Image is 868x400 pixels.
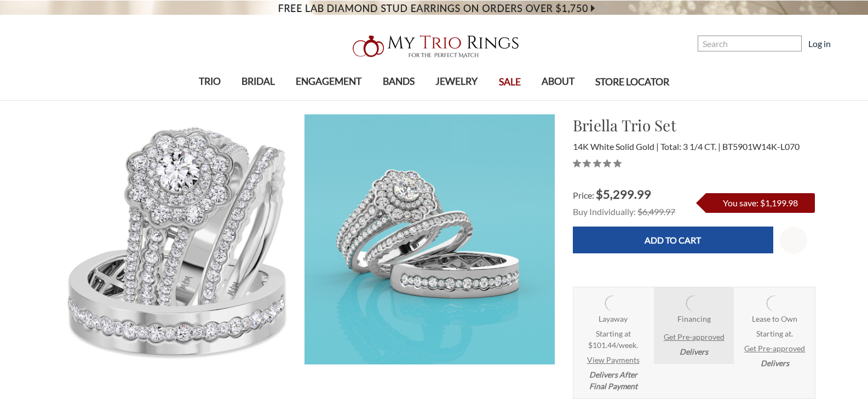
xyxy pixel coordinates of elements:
em: Delivers After Final Payment [589,369,637,392]
span: BT5901W14K-L070 [722,141,800,152]
span: You save: $1,199.98 [723,198,798,208]
button: submenu toggle [451,100,462,101]
a: BANDS [372,64,425,100]
a: ENGAGEMENT [285,64,372,100]
span: BRIDAL [242,74,275,89]
a: Cart with 0 items [837,37,855,50]
strong: Layaway [599,313,628,324]
li: Affirm [654,287,733,364]
button: submenu toggle [553,100,564,101]
img: Photo of Briella 3 1/4 ct tw. Lab Grown Round Solitaire Trio Set 14K White Gold [BT5901W-L070] [54,114,304,364]
a: ABOUT [531,64,585,100]
span: Buy Individually: [573,206,636,217]
a: TRIO [188,64,231,100]
img: Photo of Briella 3 1/4 ct tw. Lab Grown Round Solitaire Trio Set 14K White Gold [BT5901W-L070] [304,114,555,364]
a: My Trio Rings [252,29,617,64]
a: Log in [808,37,831,50]
strong: Financing [677,313,711,324]
a: STORE LOCATOR [585,65,680,100]
a: JEWELRY [425,64,488,100]
button: submenu toggle [323,100,334,101]
a: BRIDAL [231,64,285,100]
li: Layaway [573,287,653,398]
button: submenu toggle [393,100,404,101]
em: Delivers [761,357,789,369]
span: SALE [499,75,521,89]
span: $6,499.97 [637,206,675,217]
li: Katapult [735,287,814,375]
span: TRIO [199,74,221,89]
img: My Trio Rings [347,29,522,64]
span: Price: [573,190,594,200]
span: JEWELRY [435,74,478,89]
a: SALE [488,65,531,100]
span: STORE LOCATOR [595,75,669,89]
input: Add to Cart [573,227,773,253]
span: Starting at $101.44/week. [588,328,638,351]
h1: Briella Trio Set [573,114,815,137]
a: Get Pre-approved [664,331,725,343]
img: Katapult [765,294,784,313]
svg: Wish Lists [786,199,800,281]
button: submenu toggle [204,100,215,101]
span: BANDS [383,74,415,89]
button: submenu toggle [253,100,264,101]
strong: Lease to Own [752,313,797,324]
span: ABOUT [542,74,574,89]
img: Layaway [603,294,623,313]
span: ENGAGEMENT [296,74,361,89]
input: Search [698,36,802,51]
img: Affirm [685,294,704,313]
svg: cart.cart_preview [837,39,848,50]
span: $5,299.99 [596,187,651,201]
a: Get Pre-approved [744,343,805,354]
a: View Payments [587,354,640,366]
em: Delivers [680,346,708,357]
span: Starting at . [756,328,793,339]
span: 14K White Solid Gold [573,141,659,152]
a: Wish Lists [780,227,807,254]
span: Total: 3 1/4 CT. [660,141,721,152]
